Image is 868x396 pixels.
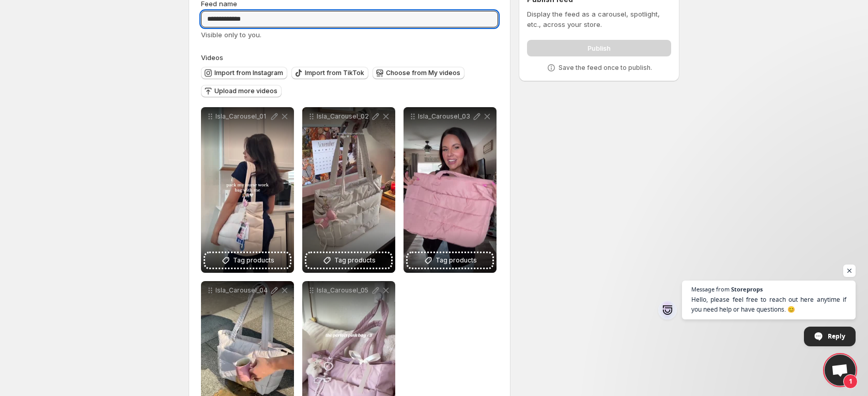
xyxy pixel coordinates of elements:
div: Isla_Carousel_02Tag products [302,107,395,273]
span: Upload more videos [214,87,277,95]
p: Display the feed as a carousel, spotlight, etc., across your store. [527,9,671,30]
p: Isla_Carousel_03 [418,112,472,121]
button: Tag products [408,253,492,268]
button: Import from Instagram [201,67,287,79]
span: Hello, please feel free to reach out here anytime if you need help or have questions. 😊 [691,295,846,314]
button: Upload more videos [201,85,282,97]
p: Save the feed once to publish. [559,64,652,72]
span: 1 [843,374,858,389]
span: Import from TikTok [305,69,364,77]
a: Open chat [825,355,856,386]
button: Tag products [205,253,290,268]
button: Tag products [306,253,391,268]
p: Isla_Carousel_04 [215,286,269,295]
span: Tag products [233,255,274,266]
p: Isla_Carousel_02 [317,112,370,121]
span: Choose from My videos [386,69,460,77]
span: Tag products [334,255,376,266]
span: Tag products [436,255,477,266]
span: Import from Instagram [214,69,283,77]
button: Import from TikTok [291,67,368,79]
span: Videos [201,53,223,62]
p: Isla_Carousel_05 [317,286,370,295]
div: Isla_Carousel_03Tag products [404,107,497,273]
button: Choose from My videos [373,67,464,79]
div: Isla_Carousel_01Tag products [201,107,294,273]
span: Reply [828,327,845,345]
span: Message from [691,286,730,292]
span: Visible only to you. [201,31,261,39]
span: Storeprops [731,286,763,292]
p: Isla_Carousel_01 [215,112,269,121]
